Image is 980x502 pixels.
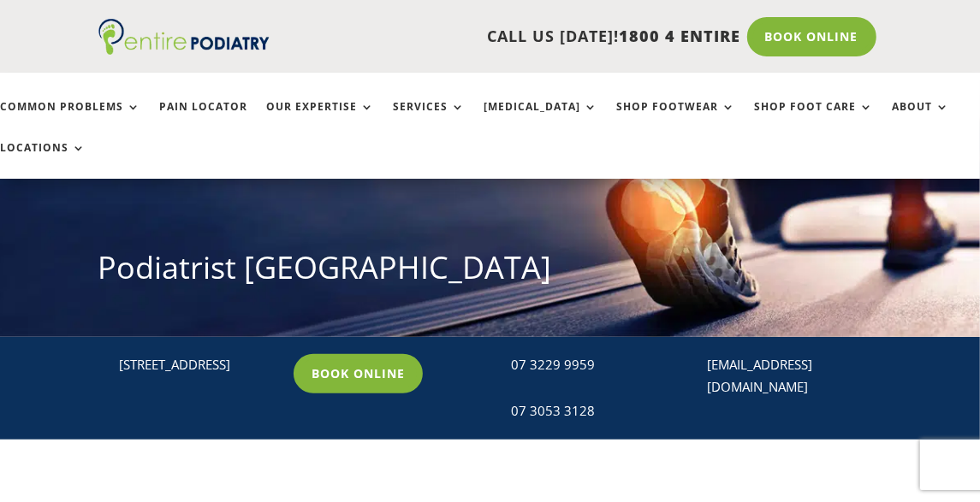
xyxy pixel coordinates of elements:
a: Pain Locator [159,101,247,138]
a: [MEDICAL_DATA] [484,101,597,138]
p: [STREET_ADDRESS] [120,354,282,376]
a: Book Online [747,17,876,56]
div: 07 3229 9959 [511,354,674,376]
div: 07 3053 3128 [511,400,674,422]
span: 1800 4 ENTIRE [620,26,741,46]
img: logo (1) [98,19,270,55]
a: Services [393,101,465,138]
a: Shop Foot Care [754,101,873,138]
a: [EMAIL_ADDRESS][DOMAIN_NAME] [707,356,812,395]
a: Our Expertise [266,101,374,138]
a: About [892,101,949,138]
p: CALL US [DATE]! [270,26,741,48]
a: Shop Footwear [616,101,735,138]
a: Entire Podiatry [98,41,270,58]
h1: Podiatrist [GEOGRAPHIC_DATA] [98,246,882,298]
a: Book Online [294,354,423,393]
